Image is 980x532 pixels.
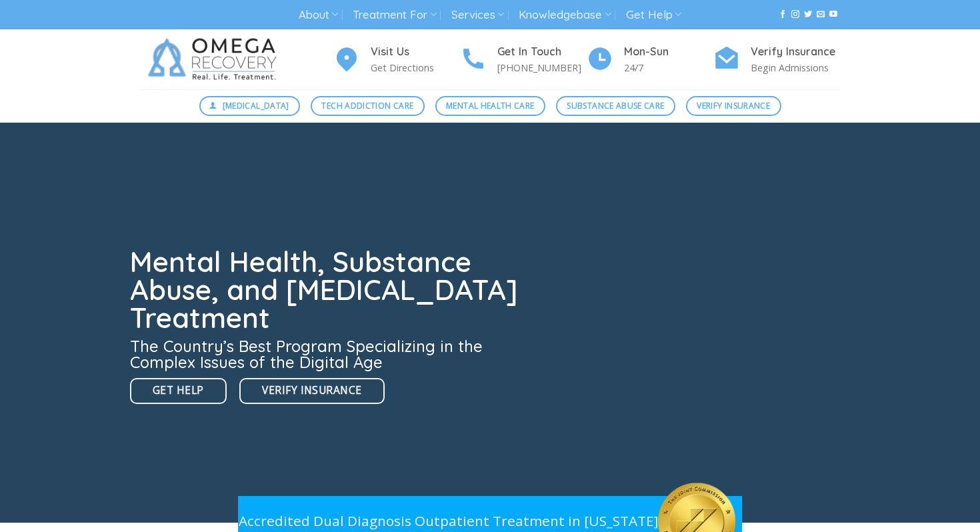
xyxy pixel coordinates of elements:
span: Substance Abuse Care [567,99,664,112]
p: 24/7 [624,60,713,75]
a: About [299,3,338,27]
a: Follow on Facebook [779,10,787,19]
span: Verify Insurance [262,382,361,399]
a: Mental Health Care [435,96,545,116]
span: Verify Insurance [697,99,770,112]
span: Tech Addiction Care [321,99,413,112]
a: Substance Abuse Care [556,96,675,116]
p: Begin Admissions [751,60,840,75]
a: Treatment For [353,3,436,27]
a: Get Help [130,378,227,404]
p: Accredited Dual Diagnosis Outpatient Treatment in [US_STATE] [238,510,658,532]
h4: Mon-Sun [624,43,713,61]
span: Get Help [153,382,204,399]
h4: Verify Insurance [751,43,840,61]
span: Mental Health Care [446,99,534,112]
a: Verify Insurance [686,96,781,116]
a: Verify Insurance Begin Admissions [713,43,840,76]
a: Follow on YouTube [829,10,837,19]
h4: Visit Us [371,43,460,61]
p: [PHONE_NUMBER] [497,60,587,75]
a: Visit Us Get Directions [333,43,460,76]
a: Verify Insurance [239,378,384,404]
img: Omega Recovery [140,29,290,89]
p: Get Directions [371,60,460,75]
a: Send us an email [817,10,825,19]
h3: The Country’s Best Program Specializing in the Complex Issues of the Digital Age [130,338,526,370]
a: [MEDICAL_DATA] [199,96,301,116]
a: Services [451,3,504,27]
a: Follow on Twitter [804,10,812,19]
a: Knowledgebase [519,3,611,27]
span: [MEDICAL_DATA] [223,99,289,112]
h1: Mental Health, Substance Abuse, and [MEDICAL_DATA] Treatment [130,248,526,332]
a: Get Help [626,3,681,27]
a: Get In Touch [PHONE_NUMBER] [460,43,587,76]
a: Follow on Instagram [791,10,799,19]
a: Tech Addiction Care [311,96,425,116]
h4: Get In Touch [497,43,587,61]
